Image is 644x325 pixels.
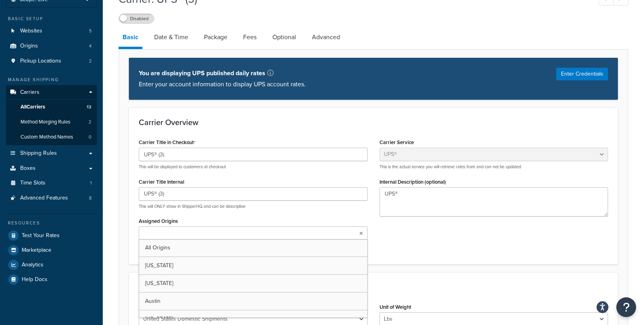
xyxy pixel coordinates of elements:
span: 0 [89,134,91,141]
li: Method Merging Rules [6,115,97,129]
span: 1 [90,180,92,186]
a: Austin [139,293,367,310]
span: Method Merging Rules [21,119,70,125]
a: Analytics [6,258,97,272]
span: All Origins [145,243,170,252]
span: Carriers [20,89,40,96]
a: Boxes [6,161,97,176]
li: Time Slots [6,176,97,190]
p: This will be displayed to customers at checkout [139,164,368,170]
textarea: UPS® [380,187,608,217]
span: Origins [20,43,38,49]
span: Marketplace [22,247,51,254]
li: Origins [6,39,97,53]
label: Unit of Weight [380,304,411,310]
a: Custom Method Names0 [6,130,97,144]
a: Shipping Rules [6,146,97,161]
span: 5 [89,28,92,34]
span: [US_STATE] [145,261,173,270]
h3: Account Settings [139,283,608,291]
a: Fees [239,28,261,47]
a: AllCarriers13 [6,100,97,114]
li: Websites [6,24,97,38]
span: 13 [87,104,91,110]
a: Basic [119,28,142,49]
span: Advanced Features [20,195,68,201]
h3: Carrier Overview [139,118,608,127]
span: Shipping Rules [20,150,57,157]
a: Origins4 [6,39,97,53]
li: Pickup Locations [6,54,97,68]
label: Carrier Title Internal [139,179,184,185]
button: Open Resource Center [616,297,636,317]
p: This is the actual service you will retrieve rates from and can not be updated [380,164,608,170]
a: Pickup Locations2 [6,54,97,68]
span: 8 [89,195,92,201]
span: [US_STATE] [145,279,173,287]
span: Websites [20,28,42,34]
span: Analytics [22,262,43,268]
div: Basic Setup [6,15,97,22]
span: Austin [145,297,161,305]
a: Time Slots1 [6,176,97,190]
span: Custom Method Names [21,134,73,141]
span: Boxes [20,165,36,172]
label: Internal Description (optional) [380,179,446,185]
p: You are displaying UPS published daily rates [139,68,306,79]
div: Manage Shipping [6,76,97,83]
a: Marketplace [6,243,97,257]
span: 2 [89,119,91,125]
a: Websites5 [6,24,97,38]
li: Advanced Features [6,191,97,205]
button: Enter Credentials [556,68,608,80]
a: Optional [268,28,300,47]
span: Time Slots [20,180,45,186]
a: [US_STATE] [139,275,367,292]
span: [US_STATE] [145,315,173,323]
label: Carrier Title in Checkout [139,139,196,146]
label: Disabled [119,14,154,23]
span: Pickup Locations [20,58,61,65]
a: Advanced Features8 [6,191,97,205]
a: Date & Time [150,28,192,47]
span: Help Docs [22,276,47,283]
a: Advanced [308,28,344,47]
li: Carriers [6,85,97,145]
label: Carrier Service [380,139,414,145]
p: This will ONLY show in ShipperHQ and can be descriptive [139,203,368,209]
a: Carriers [6,85,97,100]
span: 4 [89,43,92,49]
a: Test Your Rates [6,228,97,243]
a: Package [200,28,231,47]
a: Help Docs [6,272,97,287]
li: Custom Method Names [6,130,97,144]
span: Test Your Rates [22,232,60,239]
a: Method Merging Rules2 [6,115,97,129]
label: Assigned Origins [139,218,178,224]
span: 2 [89,58,92,65]
a: [US_STATE] [139,257,367,274]
a: All Origins [139,239,367,257]
span: All Carriers [21,104,45,110]
p: Enter your account information to display UPS account rates. [139,79,306,90]
div: Resources [6,220,97,226]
